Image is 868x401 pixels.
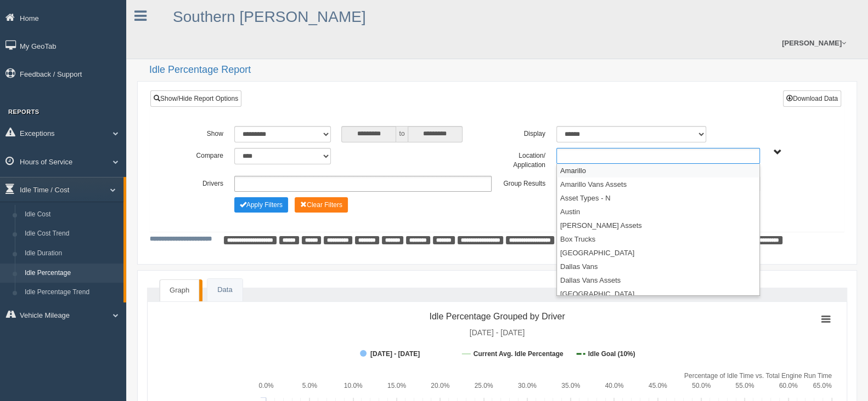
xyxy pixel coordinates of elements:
[20,224,123,244] a: Idle Cost Trend
[475,382,493,389] text: 25.0%
[588,350,635,358] tspan: Idle Goal (10%)
[813,382,832,389] text: 65.0%
[783,90,841,107] button: Download Data
[684,372,832,380] tspan: Percentage of Idle Time vs. Total Engine Run Time
[557,219,759,232] li: [PERSON_NAME] Assets
[429,312,565,321] tspan: Idle Percentage Grouped by Driver
[20,283,123,302] a: Idle Percentage Trend
[431,382,449,389] text: 20.0%
[175,126,229,139] label: Show
[557,205,759,219] li: Austin
[649,382,667,389] text: 45.0%
[779,382,798,389] text: 60.0%
[557,177,759,191] li: Amarillo Vans Assets
[557,273,759,287] li: Dallas Vans Assets
[173,8,366,25] a: Southern [PERSON_NAME]
[396,126,407,142] span: to
[605,382,623,389] text: 40.0%
[302,382,318,389] text: 5.0%
[20,244,123,263] a: Idle Duration
[497,126,551,139] label: Display
[518,382,537,389] text: 30.0%
[160,279,199,301] a: Graph
[20,205,123,225] a: Idle Cost
[370,350,420,358] tspan: [DATE] - [DATE]
[474,350,563,358] tspan: Current Avg. Idle Percentage
[175,148,229,161] label: Compare
[497,148,551,170] label: Location/ Application
[234,197,288,213] button: Change Filter Options
[557,246,759,260] li: [GEOGRAPHIC_DATA]
[557,287,759,301] li: [GEOGRAPHIC_DATA]
[344,382,363,389] text: 10.0%
[150,90,241,107] a: Show/Hide Report Options
[295,197,348,213] button: Change Filter Options
[497,176,551,189] label: Group Results
[776,27,852,59] a: [PERSON_NAME]
[692,382,711,389] text: 50.0%
[557,232,759,246] li: Box Trucks
[258,382,274,389] text: 0.0%
[20,263,123,283] a: Idle Percentage
[561,382,580,389] text: 35.0%
[470,328,525,337] tspan: [DATE] - [DATE]
[387,382,406,389] text: 15.0%
[175,176,229,189] label: Drivers
[207,279,242,301] a: Data
[735,382,754,389] text: 55.0%
[557,260,759,273] li: Dallas Vans
[557,191,759,205] li: Asset Types - N
[557,164,759,177] li: Amarillo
